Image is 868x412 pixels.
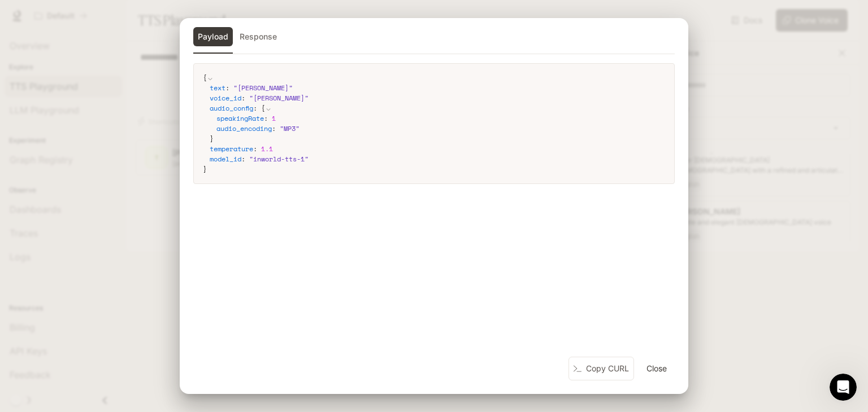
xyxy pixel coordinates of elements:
[830,374,857,401] iframe: Intercom live chat
[261,103,265,113] span: {
[203,164,207,174] span: }
[280,124,300,133] span: " MP3 "
[216,113,665,124] div: :
[216,113,264,123] span: speakingRate
[261,144,273,154] span: 1.1
[210,93,241,103] span: voice_id
[216,124,272,133] span: audio_encoding
[210,154,241,164] span: model_id
[210,103,253,113] span: audio_config
[210,83,225,93] span: text
[235,27,281,46] button: Response
[216,124,665,134] div: :
[639,357,675,380] button: Close
[210,144,253,154] span: temperature
[272,113,276,123] span: 1
[249,154,309,164] span: " inworld-tts-1 "
[210,154,665,164] div: :
[210,83,665,93] div: :
[233,83,293,93] span: " [PERSON_NAME] "
[210,144,665,154] div: :
[249,93,309,103] span: " [PERSON_NAME] "
[203,73,207,82] span: {
[210,93,665,103] div: :
[210,134,214,143] span: }
[568,357,634,381] button: Copy CURL
[193,27,233,46] button: Payload
[210,103,665,144] div: :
